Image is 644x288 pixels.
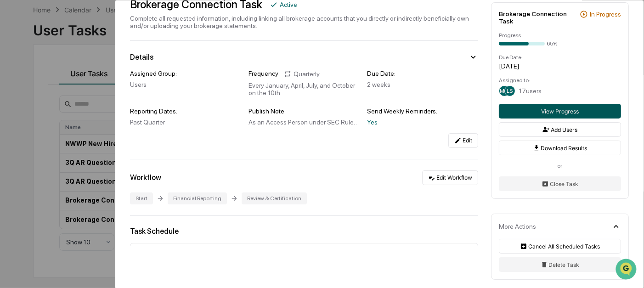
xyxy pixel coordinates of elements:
[130,173,161,182] div: Workflow
[283,70,320,78] div: Quarterly
[81,125,100,132] span: [DATE]
[249,107,360,115] div: Publish Note:
[280,1,297,8] div: Active
[590,11,621,18] div: In Progress
[6,159,63,176] a: 🖐️Preclearance
[448,133,478,148] button: Edit
[130,192,153,204] div: Start
[500,88,509,94] span: MC
[367,81,478,88] div: 2 weeks
[9,181,17,189] div: 🔎
[499,62,621,70] div: [DATE]
[91,203,111,209] span: Pylon
[9,164,17,171] div: 🖐️
[499,10,576,25] div: Brokerage Connection Task
[367,70,478,77] div: Due Date:
[499,32,621,39] div: Progress
[130,81,241,88] div: Users
[9,70,26,87] img: 1746055101610-c473b297-6a78-478c-a979-82029cc54cd1
[249,82,360,96] div: Every January, April, July, and October on the 10th
[499,176,621,191] button: Close Task
[499,239,621,254] button: Cancel All Scheduled Tasks
[63,159,118,176] a: 🗄️Attestations
[41,79,126,87] div: We're available if you need us!
[18,181,58,190] span: Data Lookup
[499,122,621,137] button: Add Users
[130,53,153,62] div: Details
[6,177,62,193] a: 🔎Data Lookup
[499,257,621,272] button: Delete Task
[156,73,167,84] button: Start new chat
[76,163,114,172] span: Attestations
[499,141,621,155] button: Download Results
[422,170,478,185] button: Edit Workflow
[499,54,621,61] div: Due Date:
[130,119,241,126] div: Past Quarter
[249,119,360,126] div: As an Access Person under SEC Rule 204A-1 and pursuant to NWWP’s Code of Ethics, you are required...
[615,258,639,282] iframe: Open customer support
[41,70,151,79] div: Start new chat
[499,163,621,169] div: or
[9,116,24,131] img: Jack Rasmussen
[499,104,621,119] button: View Progress
[130,243,478,258] div: 1 task
[367,107,478,115] div: Send Weekly Reminders:
[19,70,36,87] img: 8933085812038_c878075ebb4cc5468115_72.jpg
[67,164,74,171] div: 🗄️
[519,87,542,95] span: 17 users
[65,202,111,209] a: Powered byPylon
[76,125,79,132] span: •
[28,125,74,132] span: [PERSON_NAME]
[249,70,280,78] div: Frequency:
[9,102,62,109] div: Past conversations
[507,88,513,94] span: LS
[242,192,307,204] div: Review & Certification
[168,192,227,204] div: Financial Reporting
[130,70,241,77] div: Assigned Group:
[499,223,536,230] div: More Actions
[142,100,167,111] button: See all
[367,119,478,126] div: Yes
[547,40,557,47] div: 65%
[130,15,478,29] div: Complete all requested information, including linking all brokerage accounts that you directly or...
[499,77,621,84] div: Assigned to:
[9,19,167,34] p: How can we help?
[130,227,478,236] div: Task Schedule
[130,107,241,115] div: Reporting Dates:
[18,125,26,133] img: 1746055101610-c473b297-6a78-478c-a979-82029cc54cd1
[18,163,59,172] span: Preclearance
